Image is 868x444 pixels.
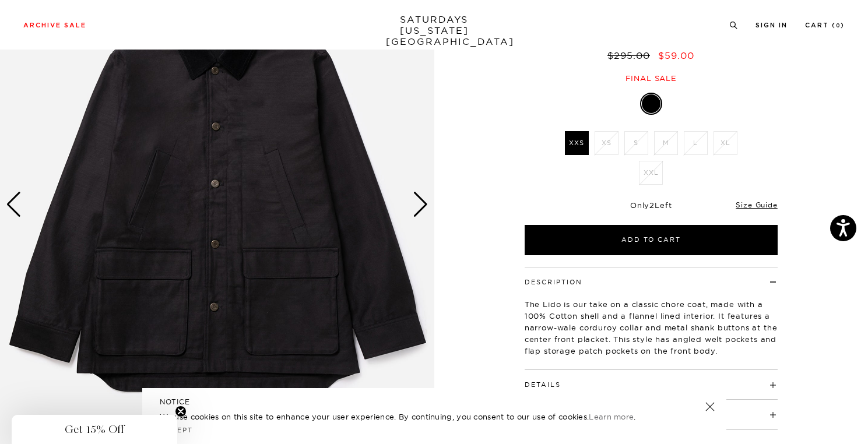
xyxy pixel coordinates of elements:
div: Get 15% OffClose teaser [12,415,177,444]
a: Archive Sale [23,22,86,29]
div: Final sale [523,73,779,83]
a: Cart (0) [805,22,845,29]
del: $295.00 [607,50,655,61]
button: Details [525,382,561,388]
small: 0 [836,23,841,29]
h5: NOTICE [160,397,709,407]
a: SATURDAYS[US_STATE][GEOGRAPHIC_DATA] [386,14,482,47]
p: We use cookies on this site to enhance your user experience. By continuing, you consent to our us... [160,411,667,422]
span: Get 15% Off [65,422,124,436]
button: Close teaser [175,406,187,417]
div: Next slide [413,192,428,217]
div: Only Left [525,200,778,210]
button: Description [525,279,582,286]
span: $59.00 [658,50,694,61]
button: Add to Cart [525,225,778,255]
label: XXS [565,131,589,155]
a: Learn more [589,412,634,421]
a: Sign In [755,22,788,29]
a: Size Guide [736,200,777,209]
span: 2 [649,200,655,210]
div: Previous slide [6,192,22,217]
p: The Lido is our take on a classic chore coat, made with a 100% Cotton shell and a flannel lined i... [525,298,778,357]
